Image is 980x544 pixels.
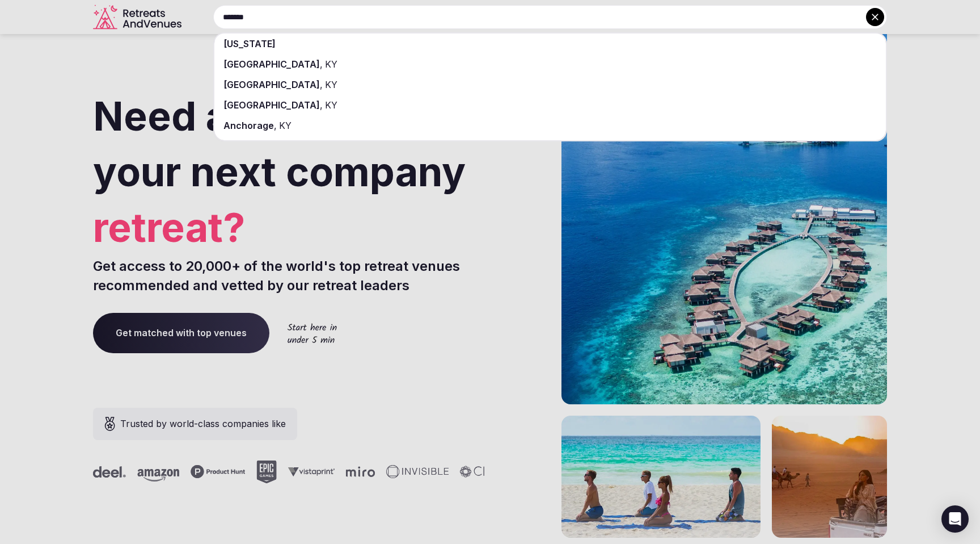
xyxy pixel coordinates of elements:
div: , [214,54,886,74]
span: [GEOGRAPHIC_DATA] [223,79,320,90]
span: KY [323,58,337,70]
span: [GEOGRAPHIC_DATA] [223,58,320,70]
span: KY [323,79,337,90]
div: , [214,115,886,136]
span: [GEOGRAPHIC_DATA] [223,99,320,111]
span: KY [277,120,292,131]
div: , [214,74,886,95]
span: [US_STATE] [223,38,276,49]
div: , [214,95,886,115]
div: Open Intercom Messenger [941,505,969,533]
span: Anchorage [223,120,274,131]
span: KY [323,99,337,111]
